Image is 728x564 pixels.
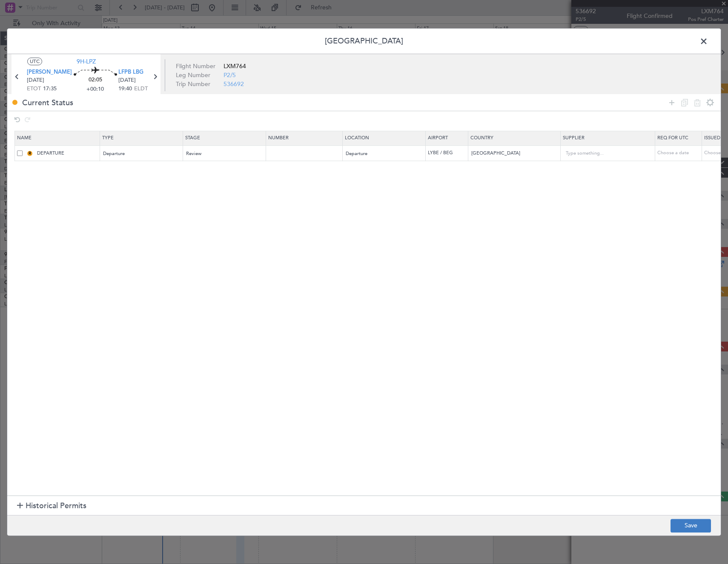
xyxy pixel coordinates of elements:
button: Save [671,519,711,532]
input: Type something... [566,147,642,160]
div: Choose a date [657,150,702,157]
header: [GEOGRAPHIC_DATA] [7,29,721,54]
span: Supplier [563,135,585,141]
span: Req For Utc [657,135,688,141]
